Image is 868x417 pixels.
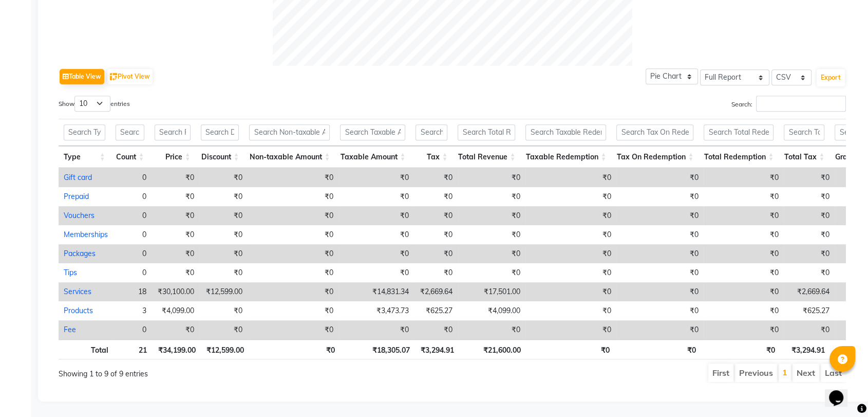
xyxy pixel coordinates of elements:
[199,225,248,244] td: ₹0
[520,146,611,168] th: Taxable Redemption: activate to sort column ascending
[59,146,110,168] th: Type: activate to sort column ascending
[525,168,616,187] td: ₹0
[201,339,250,359] th: ₹12,599.00
[248,263,338,282] td: ₹0
[64,230,108,239] a: Memberships
[199,187,248,206] td: ₹0
[248,301,338,320] td: ₹0
[113,301,152,320] td: 3
[458,301,525,320] td: ₹4,099.00
[338,301,414,320] td: ₹3,473.73
[458,225,525,244] td: ₹0
[701,339,780,359] th: ₹0
[152,263,199,282] td: ₹0
[784,263,835,282] td: ₹0
[704,301,784,320] td: ₹0
[64,192,89,201] a: Prepaid
[611,146,699,168] th: Tax On Redemption: activate to sort column ascending
[784,187,835,206] td: ₹0
[116,124,144,140] input: Search Count
[64,268,77,277] a: Tips
[615,339,701,359] th: ₹0
[248,206,338,225] td: ₹0
[704,168,784,187] td: ₹0
[248,168,338,187] td: ₹0
[248,320,338,339] td: ₹0
[525,263,616,282] td: ₹0
[825,376,858,407] iframe: chat widget
[414,320,458,339] td: ₹0
[110,146,149,168] th: Count: activate to sort column ascending
[704,244,784,263] td: ₹0
[704,320,784,339] td: ₹0
[525,225,616,244] td: ₹0
[64,173,92,182] a: Gift card
[780,339,830,359] th: ₹3,294.91
[338,187,414,206] td: ₹0
[113,225,152,244] td: 0
[152,168,199,187] td: ₹0
[784,206,835,225] td: ₹0
[784,124,824,140] input: Search Total Tax
[452,146,520,168] th: Total Revenue: activate to sort column ascending
[414,301,458,320] td: ₹625.27
[114,339,153,359] th: 21
[199,263,248,282] td: ₹0
[152,244,199,263] td: ₹0
[199,282,248,301] td: ₹12,599.00
[249,124,330,140] input: Search Non-taxable Amount
[152,225,199,244] td: ₹0
[731,96,846,112] label: Search:
[414,225,458,244] td: ₹0
[340,339,415,359] th: ₹18,305.07
[338,168,414,187] td: ₹0
[616,187,704,206] td: ₹0
[152,187,199,206] td: ₹0
[416,124,447,140] input: Search Tax
[704,187,784,206] td: ₹0
[525,244,616,263] td: ₹0
[110,73,118,81] img: pivot.png
[196,146,244,168] th: Discount: activate to sort column ascending
[526,339,615,359] th: ₹0
[152,282,199,301] td: ₹30,100.00
[782,367,787,377] a: 1
[458,320,525,339] td: ₹0
[616,244,704,263] td: ₹0
[64,249,96,258] a: Packages
[525,206,616,225] td: ₹0
[616,320,704,339] td: ₹0
[74,96,110,112] select: Showentries
[244,146,335,168] th: Non-taxable Amount: activate to sort column ascending
[113,263,152,282] td: 0
[699,146,779,168] th: Total Redemption: activate to sort column ascending
[340,124,405,140] input: Search Taxable Amount
[113,244,152,263] td: 0
[248,225,338,244] td: ₹0
[458,282,525,301] td: ₹17,501.00
[784,282,835,301] td: ₹2,669.64
[415,339,459,359] th: ₹3,294.91
[414,168,458,187] td: ₹0
[64,325,76,334] a: Fee
[338,206,414,225] td: ₹0
[414,206,458,225] td: ₹0
[201,124,239,140] input: Search Discount
[248,187,338,206] td: ₹0
[616,124,693,140] input: Search Tax On Redemption
[616,225,704,244] td: ₹0
[113,282,152,301] td: 18
[335,146,410,168] th: Taxable Amount: activate to sort column ascending
[784,168,835,187] td: ₹0
[817,69,845,86] button: Export
[113,320,152,339] td: 0
[756,96,846,112] input: Search:
[59,362,378,379] div: Showing 1 to 9 of 9 entries
[199,320,248,339] td: ₹0
[616,282,704,301] td: ₹0
[199,168,248,187] td: ₹0
[410,146,452,168] th: Tax: activate to sort column ascending
[149,146,196,168] th: Price: activate to sort column ascending
[704,124,773,140] input: Search Total Redemption
[64,124,105,140] input: Search Type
